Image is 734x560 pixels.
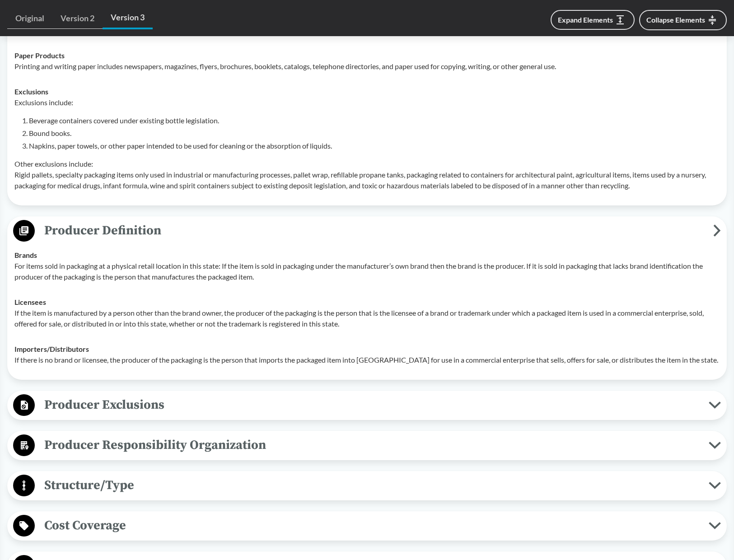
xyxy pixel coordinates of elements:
[29,115,720,126] li: Beverage containers covered under existing bottle legislation.
[14,261,720,282] p: For items sold in packaging at a physical retail location in this state: If the item is sold in p...
[10,434,724,457] button: Producer Responsibility Organization
[29,140,720,151] li: Napkins, paper towels, or other paper intended to be used for cleaning or the absorption of liquids.
[14,298,46,306] strong: Licensees
[14,308,720,329] p: If the item is manufactured by a person other than the brand owner, the producer of the packaging...
[35,475,709,495] span: Structure/Type
[10,219,724,243] button: Producer Definition
[14,51,65,60] strong: Paper Products
[7,8,52,29] a: Original
[10,474,724,497] button: Structure/Type
[551,10,635,30] button: Expand Elements
[52,8,103,29] a: Version 2
[29,128,720,139] li: Bound books.
[35,220,713,241] span: Producer Definition
[35,435,709,455] span: Producer Responsibility Organization
[14,345,89,353] strong: Importers/​Distributors
[103,7,153,29] a: Version 3
[14,87,48,96] strong: Exclusions
[639,10,727,30] button: Collapse Elements
[10,394,724,417] button: Producer Exclusions
[10,514,724,537] button: Cost Coverage
[14,355,720,365] p: If there is no brand or licensee, the producer of the packaging is the person that imports the pa...
[35,515,709,536] span: Cost Coverage
[14,251,37,259] strong: Brands
[14,97,720,108] p: Exclusions include:
[35,395,709,415] span: Producer Exclusions
[14,159,720,191] p: Other exclusions include: Rigid pallets, specialty packaging items only used in industrial or man...
[14,61,720,72] p: Printing and writing paper includes newspapers, magazines, flyers, brochures, booklets, catalogs,...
